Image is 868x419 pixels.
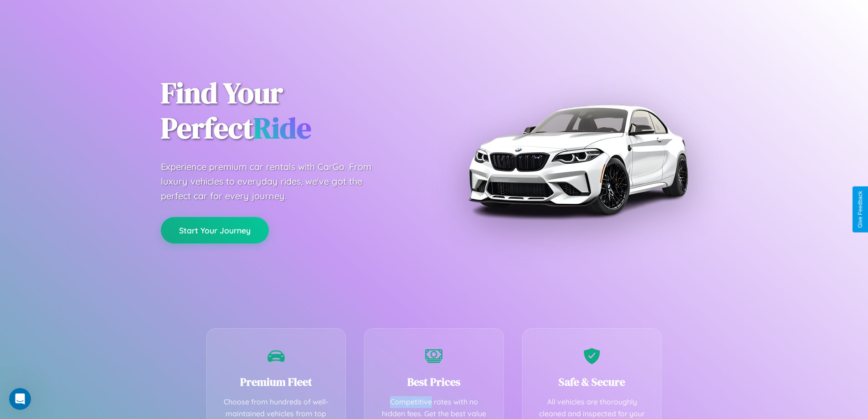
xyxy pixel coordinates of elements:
span: Ride [253,108,311,148]
img: Premium BMW car rental vehicle [464,46,692,274]
iframe: Intercom live chat [9,388,31,410]
h3: Best Prices [378,374,490,389]
h3: Premium Fleet [221,374,332,389]
h3: Safe & Secure [536,374,648,389]
button: Start Your Journey [161,217,269,243]
p: Experience premium car rentals with CarGo. From luxury vehicles to everyday rides, we've got the ... [161,160,389,203]
div: Give Feedback [857,191,863,228]
h1: Find Your Perfect [161,76,421,146]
